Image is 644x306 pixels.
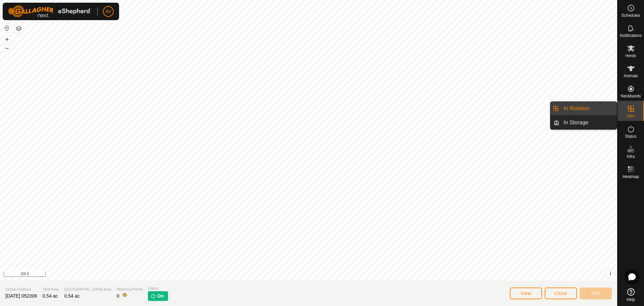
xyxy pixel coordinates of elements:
[627,298,635,302] span: Help
[550,102,617,115] li: In Rotation
[620,34,642,38] span: Notifications
[623,175,639,179] span: Heatmap
[563,104,589,113] span: In Rotation
[117,287,143,292] span: Watering Points
[117,293,119,299] span: 0
[510,288,542,299] button: View
[610,271,611,276] span: i
[625,134,636,138] span: Status
[3,24,11,32] button: Reset Map
[621,94,641,98] span: Neckbands
[157,293,164,300] span: On
[607,270,614,277] button: i
[3,44,11,52] button: –
[3,35,11,43] button: +
[624,74,638,78] span: Animals
[559,102,617,115] a: In Rotation
[580,288,612,299] button: Edit
[43,293,58,299] span: 0.54 ac
[621,13,640,17] span: Schedules
[521,291,531,296] span: View
[618,286,644,304] a: Help
[105,8,111,15] span: AV
[625,54,636,58] span: Herds
[563,119,588,127] span: In Storage
[15,25,23,33] button: Map Layers
[43,287,59,292] span: Total Area
[64,293,80,299] span: 0.54 ac
[64,287,111,292] span: [GEOGRAPHIC_DATA] Area
[550,116,617,129] li: In Storage
[315,272,335,278] a: Contact Us
[5,293,37,299] span: [DATE] 052206
[627,155,635,159] span: Infra
[8,5,92,17] img: Gallagher Logo
[591,291,600,296] span: Edit
[282,272,307,278] a: Privacy Policy
[148,286,168,291] span: Status
[151,293,156,299] img: turn-on
[545,288,577,299] button: Close
[554,291,567,296] span: Close
[5,287,37,292] span: Virtual Paddock
[559,116,617,129] a: In Storage
[627,114,634,118] span: VPs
